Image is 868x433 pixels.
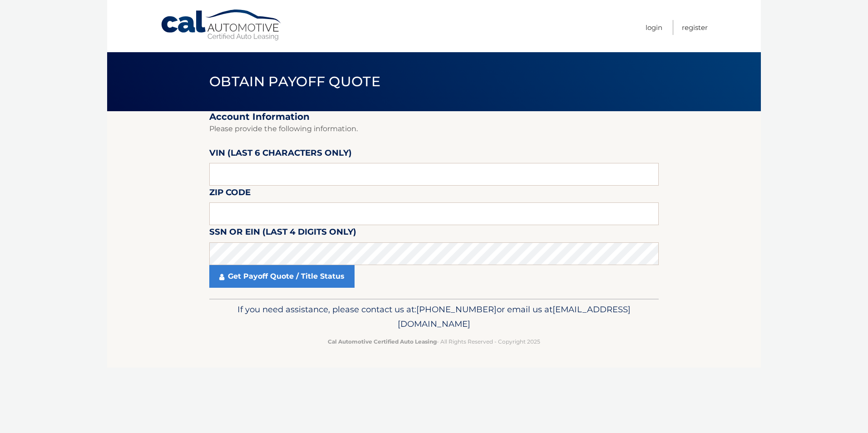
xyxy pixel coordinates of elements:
strong: Cal Automotive Certified Auto Leasing [328,338,437,345]
p: If you need assistance, please contact us at: or email us at [215,302,653,331]
span: [PHONE_NUMBER] [416,304,497,315]
a: Register [682,20,708,35]
a: Cal Automotive [160,9,283,41]
a: Get Payoff Quote / Title Status [209,265,355,288]
p: Please provide the following information. [209,123,659,135]
h2: Account Information [209,111,659,123]
label: SSN or EIN (last 4 digits only) [209,225,356,242]
a: Login [646,20,662,35]
label: Zip Code [209,186,251,202]
p: - All Rights Reserved - Copyright 2025 [215,337,653,346]
span: Obtain Payoff Quote [209,73,380,90]
label: VIN (last 6 characters only) [209,146,352,163]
